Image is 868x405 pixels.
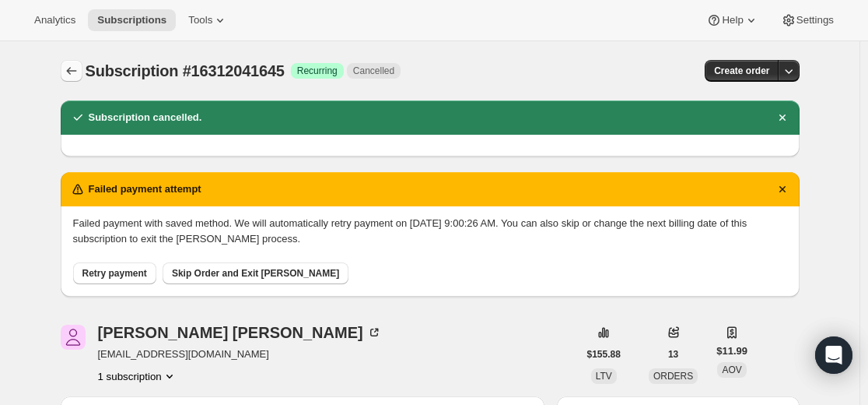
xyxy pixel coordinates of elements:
[98,368,177,384] button: Product actions
[722,14,743,26] span: Help
[61,325,86,350] span: Karry Winston
[172,267,339,280] span: Skip Order and Exit [PERSON_NAME]
[98,347,382,362] span: [EMAIL_ADDRESS][DOMAIN_NAME]
[714,65,769,77] span: Create order
[98,325,382,340] div: [PERSON_NAME] [PERSON_NAME]
[587,348,621,361] span: $155.88
[25,9,85,31] button: Analytics
[188,14,212,26] span: Tools
[697,9,768,31] button: Help
[772,9,843,31] button: Settings
[716,343,747,359] span: $11.99
[73,216,787,247] p: Failed payment with saved method. We will automatically retry payment on [DATE] 9:00:26 AM. You c...
[772,107,793,129] button: Dismiss notification
[722,364,741,375] span: AOV
[73,262,156,284] button: Retry payment
[179,9,237,31] button: Tools
[705,60,779,82] button: Create order
[61,60,82,82] button: Subscriptions
[86,62,285,79] span: Subscription #16312041645
[668,348,678,361] span: 13
[89,110,202,125] h2: Subscription cancelled.
[297,65,338,77] span: Recurring
[578,343,630,365] button: $155.88
[97,14,166,26] span: Subscriptions
[796,14,834,26] span: Settings
[653,371,693,382] span: ORDERS
[815,336,852,374] div: Open Intercom Messenger
[82,267,147,280] span: Retry payment
[772,178,793,200] button: Dismiss notification
[163,262,348,284] button: Skip Order and Exit [PERSON_NAME]
[89,181,201,197] h2: Failed payment attempt
[88,9,176,31] button: Subscriptions
[353,65,394,77] span: Cancelled
[659,343,688,365] button: 13
[596,371,612,382] span: LTV
[34,14,75,26] span: Analytics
